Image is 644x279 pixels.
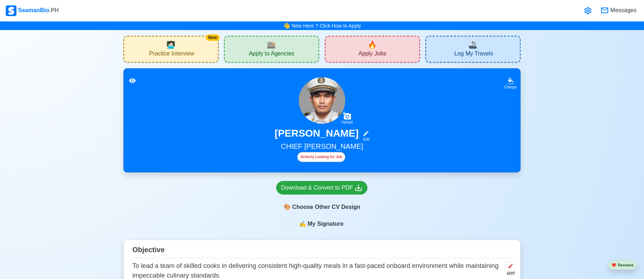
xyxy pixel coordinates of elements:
[503,271,515,276] div: EDIT
[358,50,386,59] span: Apply Jobs
[504,84,517,90] div: Change
[299,220,306,228] span: sign
[609,6,636,15] span: Messages
[306,220,345,228] span: My Signature
[49,7,59,13] span: .PH
[468,39,477,50] span: travel
[276,200,367,214] div: Choose Other CV Design
[608,260,637,270] button: heartReviews
[249,50,294,59] span: Apply to Agencies
[276,181,367,195] a: Download & Convert to PDF
[275,127,359,142] h3: [PERSON_NAME]
[166,39,175,50] span: interview
[149,50,194,59] span: Practice Interview
[282,21,291,31] span: bell
[611,263,616,267] span: heart
[454,50,493,59] span: Log My Travels
[6,5,16,16] img: Logo
[292,23,361,29] a: New Here ? Click How to Apply
[284,203,291,211] span: paint
[297,152,346,162] div: Actively Looking for Job
[341,120,353,124] div: Upload
[132,142,512,152] h5: CHIEF [PERSON_NAME]
[132,243,512,258] div: Objective
[6,5,59,16] div: SeamanBio
[206,34,220,41] div: New
[267,39,276,50] span: agencies
[368,39,377,50] span: new
[360,137,369,142] div: Edit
